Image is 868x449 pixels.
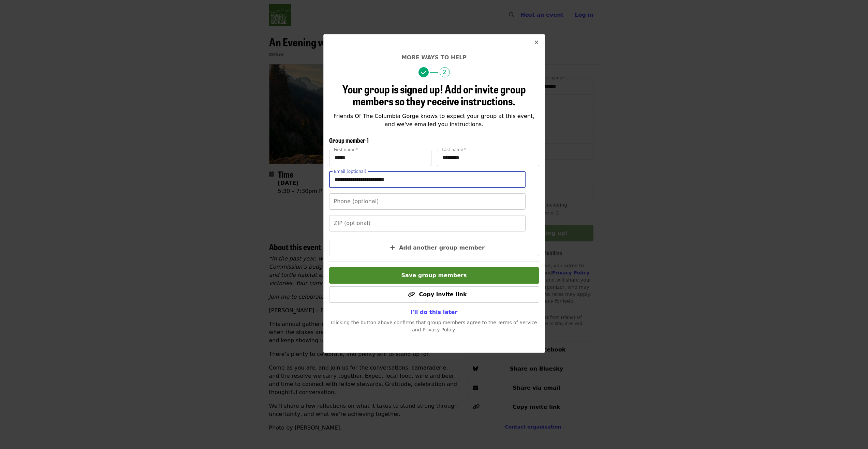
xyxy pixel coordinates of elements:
[329,171,526,188] input: Email (optional)
[329,136,369,145] span: Group member 1
[329,193,526,210] input: Phone (optional)
[331,320,537,332] span: Clicking the button above confirms that group members agree to the Terms of Service and Privacy P...
[334,148,358,152] label: First name
[411,309,458,315] span: I'll do this later
[405,305,463,319] button: I'll do this later
[334,169,366,174] label: Email (optional)
[334,113,535,128] span: Friends Of The Columbia Gorge knows to expect your group at this event, and we've emailed you ins...
[440,67,450,77] span: 2
[401,272,467,279] span: Save group members
[528,34,545,51] button: Close
[329,286,539,303] button: Copy invite link
[329,215,526,231] input: ZIP (optional)
[421,70,426,76] i: check icon
[329,240,539,256] button: Add another group member
[401,54,467,61] span: More ways to help
[399,244,485,251] span: Add another group member
[329,267,539,284] button: Save group members
[442,148,466,152] label: Last name
[390,244,395,251] i: plus icon
[342,81,526,109] span: Your group is signed up! Add or invite group members so they receive instructions.
[534,39,539,46] i: times icon
[408,291,415,298] i: link icon
[437,150,539,166] input: Last name
[419,291,467,298] span: Copy invite link
[329,150,431,166] input: First name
